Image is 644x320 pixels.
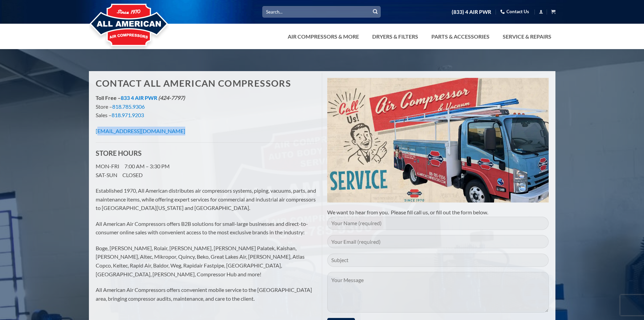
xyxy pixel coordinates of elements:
[327,235,549,248] input: Your Email (required)
[96,78,317,89] h1: Contact All American Compressors
[262,6,381,17] input: Search…
[112,112,144,118] a: 818.971.9203
[539,7,543,16] a: Login
[368,30,422,43] a: Dryers & Filters
[499,30,555,43] a: Service & Repairs
[96,244,317,278] p: Boge, [PERSON_NAME], Rolair, [PERSON_NAME], [PERSON_NAME] Palatek, Kaishan, [PERSON_NAME], Altec,...
[500,6,529,17] a: Contact Us
[96,149,142,157] strong: STORE HOURS
[121,94,157,101] a: 833 4 AIR PWR
[427,30,494,43] a: Parts & Accessories
[551,7,555,16] a: View cart
[96,186,317,212] p: Established 1970, All American distributes air compressors systems, piping, vacuums, parts, and m...
[96,94,185,101] strong: Toll Free –
[96,93,317,120] p: Store – Sales –
[96,219,317,237] p: All American Air Compressors offers B2B solutions for small-large businesses and direct-to-consum...
[112,103,145,110] a: 818.785.9306
[96,285,317,303] p: All American Air Compressors offers convenient mobile service to the [GEOGRAPHIC_DATA] area, brin...
[284,30,363,43] a: Air Compressors & More
[327,217,549,230] input: Your Name (required)
[452,6,491,18] a: (833) 4 AIR PWR
[96,128,185,134] a: [EMAIL_ADDRESS][DOMAIN_NAME]
[96,162,317,179] p: MON-FRI 7:00 AM – 3:30 PM SAT-SUN CLOSED
[370,7,380,17] button: Submit
[327,254,549,267] input: Subject
[158,94,185,101] em: (424-7797)
[327,78,549,202] img: Air Compressor Service
[327,208,549,217] p: We want to hear from you. Please fill call us, or fill out the form below.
